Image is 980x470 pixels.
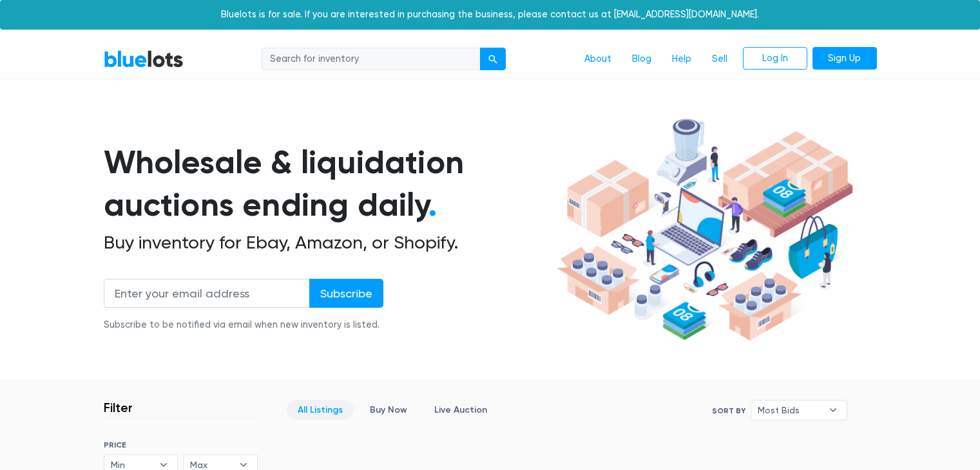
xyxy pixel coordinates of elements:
a: Sell [702,47,738,71]
a: BlueLots [104,50,184,68]
a: Blog [622,47,662,71]
a: Buy Now [359,400,418,420]
a: About [574,47,622,71]
a: All Listings [287,400,354,420]
a: Sign Up [812,47,877,70]
a: Log In [743,47,807,70]
a: Help [662,47,702,71]
input: Subscribe [309,279,383,308]
input: Search for inventory [262,48,481,71]
img: hero-ee84e7d0318cb26816c560f6b4441b76977f77a177738b4e94f68c95b2b83dbb.png [552,113,858,347]
div: Subscribe to be notified via email when new inventory is listed. [104,318,383,332]
h3: Filter [104,400,133,415]
span: . [428,185,437,224]
h6: PRICE [104,440,258,449]
label: Sort By [712,405,745,417]
a: Live Auction [423,400,498,420]
h2: Buy inventory for Ebay, Amazon, or Shopify. [104,232,552,254]
input: Enter your email address [104,279,310,308]
b: ▾ [820,400,847,420]
h1: Wholesale & liquidation auctions ending daily [104,141,552,227]
span: Most Bids [758,400,822,420]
